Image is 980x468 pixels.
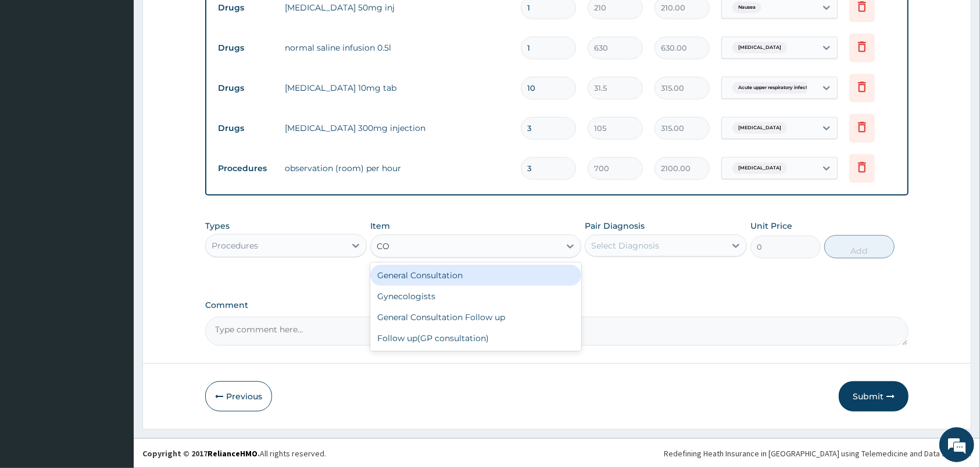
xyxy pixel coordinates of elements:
[370,265,581,286] div: General Consultation
[732,122,787,134] span: [MEDICAL_DATA]
[370,307,581,328] div: General Consultation Follow up
[732,42,787,54] span: [MEDICAL_DATA]
[22,58,47,87] img: d_794563401_company_1708531726252_794563401
[212,37,279,59] td: Drugs
[191,6,219,34] div: Minimize live chat window
[212,240,258,251] div: Procedures
[370,286,581,307] div: Gynecologists
[60,65,195,80] div: Chat with us now
[6,318,221,359] textarea: Type your message and hit 'Enter'
[839,381,909,412] button: Submit
[750,220,792,232] label: Unit Price
[664,448,971,459] div: Redefining Heath Insurance in [GEOGRAPHIC_DATA] using Telemedicine and Data Science!
[279,116,515,140] td: [MEDICAL_DATA] 300mg injection
[732,82,817,94] span: Acute upper respiratory infect...
[205,221,230,231] label: Types
[205,381,272,412] button: Previous
[824,235,895,258] button: Add
[279,36,515,59] td: normal saline infusion 0.5l
[279,76,515,100] td: [MEDICAL_DATA] 10mg tab
[279,157,515,180] td: observation (room) per hour
[370,328,581,349] div: Follow up(GP consultation)
[212,77,279,99] td: Drugs
[142,448,260,459] strong: Copyright © 2017 .
[212,118,279,139] td: Drugs
[370,220,390,232] label: Item
[585,220,645,232] label: Pair Diagnosis
[67,147,160,264] span: We're online!
[732,162,787,174] span: [MEDICAL_DATA]
[208,448,257,459] a: RelianceHMO
[732,2,761,13] span: Nausea
[134,438,980,468] footer: All rights reserved.
[205,300,909,310] label: Comment
[212,158,279,179] td: Procedures
[591,240,659,251] div: Select Diagnosis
